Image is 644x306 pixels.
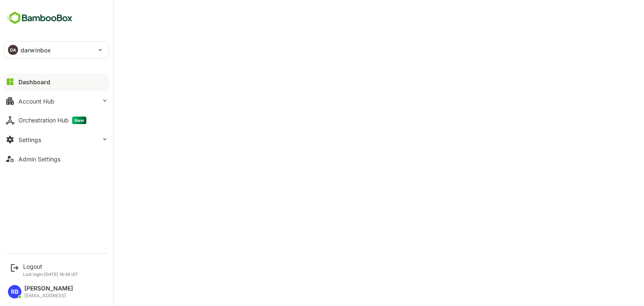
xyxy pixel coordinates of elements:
[18,78,50,86] div: Dashboard
[4,150,109,167] button: Admin Settings
[5,41,109,58] div: DAdarwinbox
[18,117,86,124] div: Orchestration Hub
[4,131,109,148] button: Settings
[4,93,109,109] button: Account Hub
[24,285,73,292] div: [PERSON_NAME]
[18,98,55,105] div: Account Hub
[23,272,78,277] p: Last login: [DATE] 18:38 IST
[18,136,41,143] div: Settings
[24,293,73,298] div: [EMAIL_ADDRESS]
[72,117,86,124] span: New
[8,45,18,55] div: DA
[4,73,109,90] button: Dashboard
[4,10,75,26] img: BambooboxFullLogoMark.5f36c76dfaba33ec1ec1367b70bb1252.svg
[23,263,78,270] div: Logout
[4,112,109,129] button: Orchestration HubNew
[18,156,60,163] div: Admin Settings
[8,285,21,298] div: RB
[21,46,51,54] p: darwinbox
